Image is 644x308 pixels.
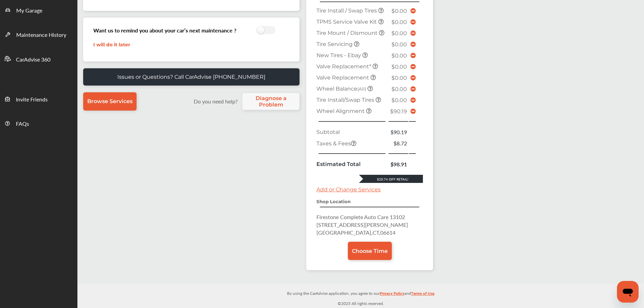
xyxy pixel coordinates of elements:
[391,41,407,48] span: $0.00
[391,64,407,70] span: $0.00
[391,97,407,103] span: $0.00
[190,97,241,105] label: Do you need help?
[16,95,48,104] span: Invite Friends
[16,6,42,15] span: My Garage
[83,92,137,111] a: Browse Services
[391,86,407,92] span: $0.00
[316,213,405,221] span: Firestone Complete Auto Care 13102
[388,138,409,149] td: $8.72
[316,19,378,25] span: TPMS Service Valve Kit
[93,26,236,34] h3: Want us to remind you about your car’s next maintenance ?
[316,221,408,229] span: [STREET_ADDRESS][PERSON_NAME]
[316,199,351,204] strong: Shop Location
[16,120,29,128] span: FAQs
[93,42,130,48] a: I will do it later
[411,289,434,300] a: Terms of Use
[352,248,388,254] span: Choose Time
[348,242,392,260] a: Choose Time
[316,74,371,81] span: Valve Replacement
[316,86,367,92] span: Wheel Balance
[316,97,376,103] span: Tire Install/Swap Tires
[316,30,379,36] span: Tire Mount / Dismount
[617,281,639,303] iframe: Button to launch messaging window
[242,93,300,110] a: Diagnose a Problem
[359,177,423,182] div: $20.74 Off Retail!
[316,140,356,147] span: Taxes & Fees
[315,159,388,170] td: Estimated Total
[316,186,381,193] a: Add or Change Services
[391,8,407,14] span: $0.00
[380,289,404,300] a: Privacy Policy
[390,108,407,115] span: $90.19
[316,229,396,236] span: [GEOGRAPHIC_DATA] , CT , 06614
[77,289,644,297] p: By using the CarAdvise application, you agree to our and
[315,126,388,138] td: Subtotal
[87,98,133,104] span: Browse Services
[316,52,362,58] span: New Tires - Ebay
[316,63,373,70] span: Valve Replacement*
[388,159,409,170] td: $98.91
[357,86,366,92] small: (All)
[246,95,296,108] span: Diagnose a Problem
[316,7,378,14] span: Tire Install / Swap Tires
[316,108,366,114] span: Wheel Alignment
[77,284,644,308] div: © 2025 All rights reserved.
[16,55,50,64] span: CarAdvise 360
[16,31,66,40] span: Maintenance History
[388,126,409,138] td: $90.19
[391,75,407,81] span: $0.00
[117,74,265,80] p: Issues or Questions? Call CarAdvise [PHONE_NUMBER]
[391,19,407,25] span: $0.00
[391,52,407,59] span: $0.00
[0,22,77,46] a: Maintenance History
[391,30,407,37] span: $0.00
[83,68,300,86] a: Issues or Questions? Call CarAdvise [PHONE_NUMBER]
[316,41,354,47] span: Tire Servicing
